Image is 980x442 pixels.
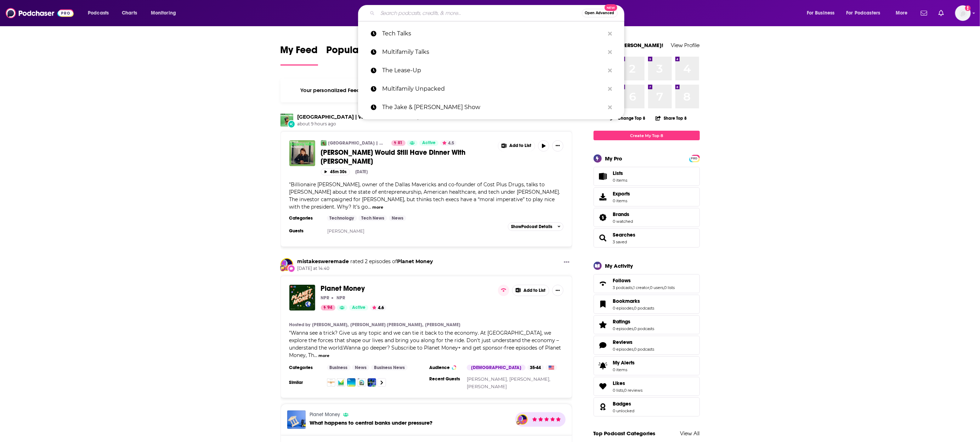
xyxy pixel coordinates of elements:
a: View Profile [671,42,700,49]
span: Brands [613,211,630,217]
a: [PERSON_NAME] [PERSON_NAME], [350,322,423,328]
a: 0 episodes [613,306,634,311]
a: Badges [596,402,610,412]
span: Show Podcast Details [511,224,552,229]
a: The Lease-Up [358,61,624,80]
span: Follows [594,274,700,293]
span: For Business [807,8,835,18]
img: Up First from NPR [357,378,366,387]
a: [PERSON_NAME] [327,228,364,234]
span: Lists [613,170,628,176]
div: mistakesweremade's Rating: 5 out of 5 [532,415,561,424]
p: NPR [337,295,346,301]
button: Show profile menu [955,5,971,21]
span: Popular Feed [327,44,387,60]
a: 1 creator [634,285,650,290]
button: Change Top 8 [606,114,650,123]
span: What happens to central banks under pressure? [310,419,433,426]
a: Active [349,305,368,311]
p: NPR [321,295,330,301]
a: Badges [613,401,635,407]
a: Popular Feed [327,44,387,66]
div: Your personalized Feed is curated based on the Podcasts, Creators, Users, and Lists that you Follow. [281,78,573,102]
a: Planet Money [310,412,340,418]
a: Bookmarks [596,299,610,309]
span: Lists [596,171,610,181]
a: [GEOGRAPHIC_DATA] | WIRED [328,140,387,146]
a: [PERSON_NAME], [312,322,349,328]
a: Multifamily Talks [358,43,624,61]
a: Business [327,365,351,370]
a: Show notifications dropdown [936,7,947,19]
a: 0 unlocked [613,408,635,413]
button: Show More Button [561,258,572,267]
span: Follows [613,277,631,284]
img: Marketplace [337,378,345,387]
span: Add to List [510,143,532,148]
span: Exports [613,191,630,197]
h3: Categories [289,215,321,221]
div: New Episode [288,120,295,128]
a: 3 saved [613,239,627,244]
span: 0 items [613,178,628,183]
a: 3 podcasts [613,285,633,290]
a: 0 episodes [613,347,634,352]
a: Lists [594,167,700,186]
span: My Alerts [596,361,610,371]
a: Technology [327,215,357,221]
a: Uncanny Valley | WIRED [281,114,293,126]
h3: Guests [289,228,321,234]
div: 35-44 [527,365,544,370]
a: 0 watched [613,219,633,224]
a: Likes [613,380,643,386]
img: User Profile [955,5,971,21]
a: Charts [117,7,141,19]
span: , [624,388,624,393]
a: [PERSON_NAME] [467,384,507,389]
p: Multifamily Unpacked [382,80,605,98]
a: 0 reviews [624,388,643,393]
button: open menu [842,7,891,19]
a: Planet Money [397,258,433,265]
button: open menu [802,7,844,19]
button: Open AdvancedNew [582,9,618,17]
span: Open Advanced [585,11,614,15]
a: Tech Talks [358,24,624,43]
span: 0 items [613,198,630,203]
span: Reviews [594,336,700,355]
span: ... [315,352,318,358]
h3: Recent Guests [429,376,461,382]
span: [PERSON_NAME] Would Still Have Dinner With [PERSON_NAME] [321,148,466,166]
span: Reviews [613,339,633,345]
span: My Alerts [613,359,635,366]
a: Uncanny Valley | WIRED [298,114,377,120]
button: Show More Button [498,140,535,152]
span: , [634,326,634,331]
img: mistakesweremade [281,259,293,270]
a: Tech News [358,215,387,221]
a: Bookmarks [613,298,655,304]
img: Freakonomics Radio [327,378,335,387]
h3: Audience [429,365,461,370]
img: Podchaser - Follow, Share and Rate Podcasts [6,6,74,20]
span: Ratings [613,318,631,325]
a: [PERSON_NAME] [425,322,460,328]
a: mistakesweremade [298,258,349,265]
a: Active [419,140,438,146]
img: mistakesweremade [518,415,527,424]
span: Bookmarks [613,298,640,304]
button: Show More Button [552,285,563,296]
img: What happens to central banks under pressure? [287,410,306,429]
p: Multifamily Talks [382,43,605,61]
span: 81 [398,140,403,147]
span: Likes [613,380,625,386]
span: " [289,330,561,358]
a: Create My Top 8 [594,131,700,140]
a: PRO [690,155,699,161]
